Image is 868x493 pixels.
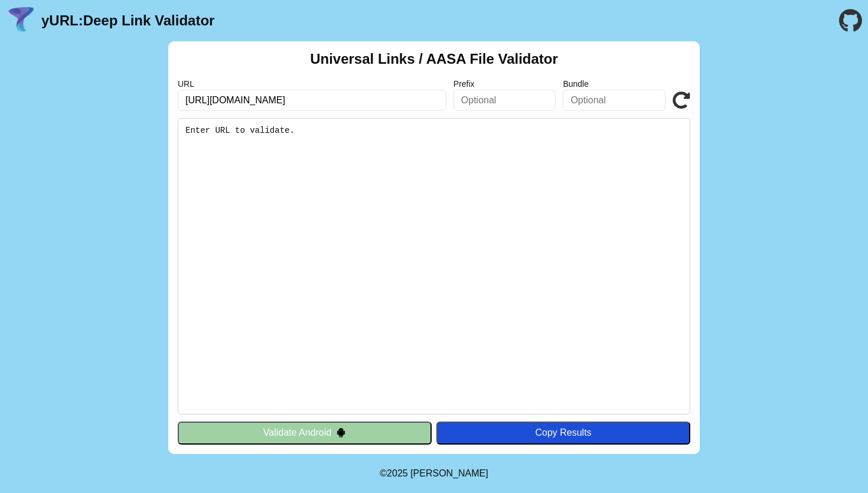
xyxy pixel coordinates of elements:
button: Copy Results [436,422,690,444]
pre: Enter URL to validate. [178,118,690,414]
h2: Universal Links / AASA File Validator [310,51,558,67]
div: Copy Results [442,427,684,438]
label: Prefix [453,79,556,89]
label: Bundle [563,79,665,89]
label: URL [178,79,446,89]
footer: © [380,454,488,493]
a: yURL:Deep Link Validator [41,12,214,29]
a: Michael Ibragimchayev's Personal Site [410,468,488,478]
input: Optional [563,90,665,111]
input: Optional [453,90,556,111]
input: Required [178,90,446,111]
span: 2025 [387,468,408,478]
img: yURL Logo [6,5,37,36]
img: droidIcon.svg [336,427,346,438]
button: Validate Android [178,422,432,444]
